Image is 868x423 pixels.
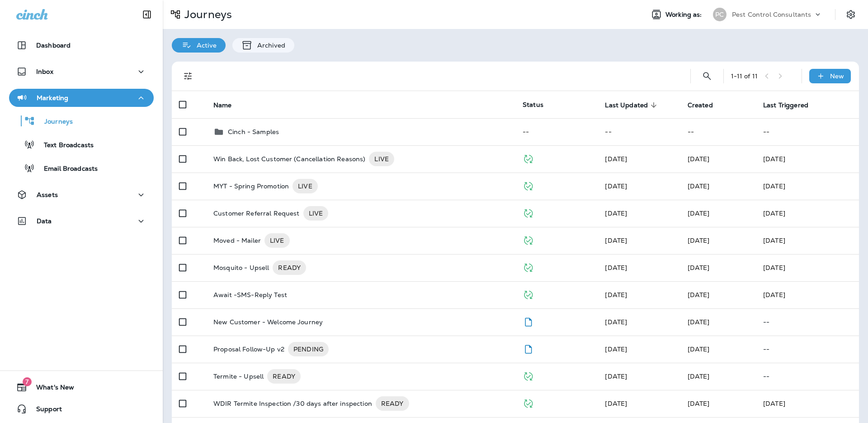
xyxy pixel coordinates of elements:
[213,101,244,109] span: Name
[36,42,71,49] p: Dashboard
[253,42,285,49] p: Archived
[9,89,154,107] button: Marketing
[213,152,365,166] p: Win Back, Lost Customer (Cancellation Reasons)
[756,200,859,227] td: [DATE]
[213,101,232,109] span: Name
[134,5,160,24] button: Collapse Sidebar
[523,263,534,271] span: Published
[9,212,154,230] button: Data
[605,318,627,326] span: Jason Munk
[680,118,756,145] td: --
[523,101,543,109] span: Status
[763,346,852,353] p: --
[213,318,323,326] p: New Customer - Welcome Journey
[213,179,289,193] p: MYT - Spring Promotion
[688,345,710,353] span: Frank Carreno
[698,67,716,85] button: Search Journeys
[605,209,627,217] span: Frank Carreno
[303,206,329,221] div: LIVE
[605,264,627,272] span: Frank Carreno
[9,36,154,54] button: Dashboard
[35,165,98,173] p: Email Broadcasts
[688,318,710,326] span: Jason Munk
[688,101,725,109] span: Created
[292,182,318,191] span: LIVE
[523,317,534,325] span: Draft
[523,290,534,298] span: Published
[605,101,648,109] span: Last Updated
[605,399,627,408] span: Frank Carreno
[756,254,859,281] td: [DATE]
[605,155,627,163] span: Eluwa Monday
[228,128,279,135] p: Cinch - Samples
[605,291,627,299] span: Eluwa Monday
[598,118,680,145] td: --
[213,396,372,411] p: WDIR Termite Inspection /30 days after inspection
[9,186,154,204] button: Assets
[288,342,329,356] div: PENDING
[273,263,306,272] span: READY
[23,377,32,386] span: 7
[731,72,758,80] div: 1 - 11 of 11
[264,233,290,248] div: LIVE
[523,154,534,162] span: Published
[605,372,627,380] span: Jason Munk
[35,141,94,150] p: Text Broadcasts
[9,62,154,81] button: Inbox
[843,6,859,23] button: Settings
[605,345,627,353] span: Jason Munk
[9,135,154,154] button: Text Broadcasts
[9,111,154,130] button: Journeys
[665,11,704,19] span: Working as:
[37,217,52,225] p: Data
[213,260,269,275] p: Mosquito - Upsell
[605,101,660,109] span: Last Updated
[756,227,859,254] td: [DATE]
[213,342,284,356] p: Proposal Follow-Up v2
[763,101,808,109] span: Last Triggered
[264,236,290,245] span: LIVE
[376,399,409,408] span: READY
[688,264,710,272] span: Frank Carreno
[523,208,534,216] span: Published
[688,372,710,380] span: Frank Carreno
[376,396,409,411] div: READY
[523,181,534,189] span: Published
[273,260,306,275] div: READY
[713,8,726,21] div: PC
[267,372,301,381] span: READY
[213,291,287,298] p: Await -SMS-Reply Test
[763,101,820,109] span: Last Triggered
[292,179,318,193] div: LIVE
[213,233,261,248] p: Moved - Mailer
[303,209,329,218] span: LIVE
[756,281,859,308] td: [DATE]
[9,400,154,418] button: Support
[523,344,534,352] span: Draft
[213,369,264,384] p: Termite - Upsell
[523,236,534,244] span: Published
[756,173,859,200] td: [DATE]
[35,118,73,126] p: Journeys
[756,118,859,145] td: --
[37,191,58,198] p: Assets
[27,384,74,394] span: What's New
[36,68,53,75] p: Inbox
[688,209,710,217] span: Frank Carreno
[756,390,859,417] td: [DATE]
[605,182,627,190] span: Kevin Fenwick
[688,182,710,190] span: Kevin Fenwick
[763,373,852,380] p: --
[213,206,300,221] p: Customer Referral Request
[369,152,394,166] div: LIVE
[27,405,62,416] span: Support
[605,236,627,245] span: Frank Carreno
[688,101,713,109] span: Created
[830,72,844,80] p: New
[688,291,710,299] span: Eluwa Monday
[523,399,534,407] span: Published
[523,371,534,380] span: Published
[192,42,217,49] p: Active
[688,236,710,245] span: Frank Carreno
[688,399,710,408] span: Frank Carreno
